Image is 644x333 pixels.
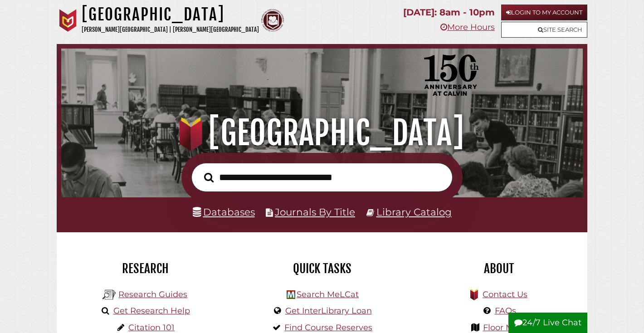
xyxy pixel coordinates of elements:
[113,306,190,316] a: Get Research Help
[483,323,528,333] a: Floor Maps
[128,323,175,333] a: Citation 101
[501,22,587,38] a: Site Search
[275,206,355,218] a: Journals By Title
[285,306,372,316] a: Get InterLibrary Loan
[71,113,573,153] h1: [GEOGRAPHIC_DATA]
[204,172,214,183] i: Search
[63,261,227,276] h2: Research
[287,290,295,299] img: Hekman Library Logo
[440,22,495,32] a: More Hours
[261,9,284,32] img: Calvin Theological Seminary
[102,288,116,302] img: Hekman Library Logo
[57,9,79,32] img: Calvin University
[501,5,587,20] a: Login to My Account
[417,261,581,276] h2: About
[82,5,259,24] h1: [GEOGRAPHIC_DATA]
[297,289,359,299] a: Search MeLCat
[403,5,495,20] p: [DATE]: 8am - 10pm
[240,261,404,276] h2: Quick Tasks
[483,289,527,299] a: Contact Us
[376,206,452,218] a: Library Catalog
[495,306,516,316] a: FAQs
[284,323,372,333] a: Find Course Reserves
[82,24,259,35] p: [PERSON_NAME][GEOGRAPHIC_DATA] | [PERSON_NAME][GEOGRAPHIC_DATA]
[200,170,218,185] button: Search
[193,206,255,218] a: Databases
[118,289,187,299] a: Research Guides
